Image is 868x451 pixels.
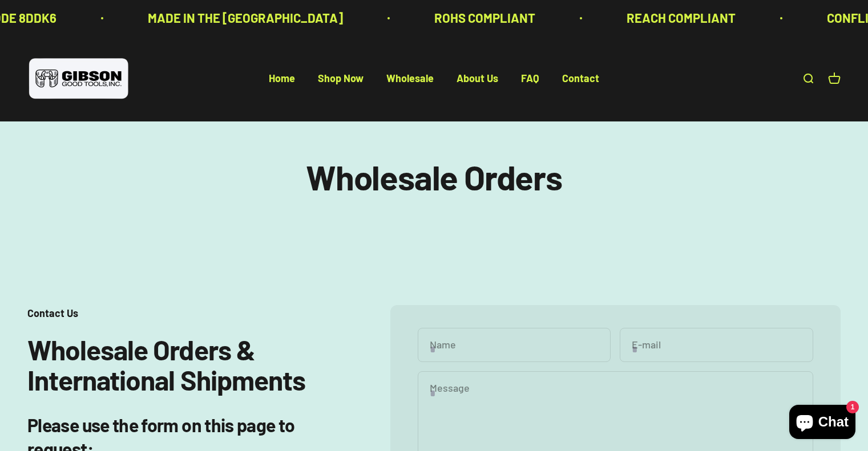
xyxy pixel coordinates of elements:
[27,158,841,196] h1: Wholesale Orders
[269,72,295,85] a: Home
[562,72,599,85] a: Contact
[318,72,364,85] a: Shop Now
[457,72,498,85] a: About Us
[786,405,859,442] inbox-online-store-chat: Shopify online store chat
[386,72,434,85] a: Wholesale
[521,72,539,85] a: FAQ
[624,8,733,28] p: REACH COMPLIANT
[431,8,532,28] p: ROHS COMPLIANT
[27,305,349,322] p: Contact Us
[145,8,340,28] p: MADE IN THE [GEOGRAPHIC_DATA]
[27,335,349,395] h2: Wholesale Orders & International Shipments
